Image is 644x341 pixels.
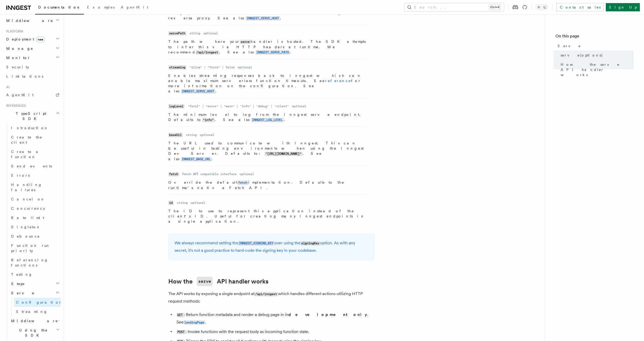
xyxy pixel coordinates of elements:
[4,16,61,25] button: Middleware
[4,62,61,72] a: Security
[189,65,235,69] dd: "allow" | "force" | false
[9,161,61,171] a: Send events
[9,171,61,180] a: Errors
[606,3,640,11] a: Sign Up
[4,18,53,23] span: Middleware
[4,53,61,62] button: Monitor
[9,123,61,133] a: Introduction
[38,5,81,9] span: Documentation
[84,2,118,14] a: Examples
[168,112,367,123] p: The minimum level to log from the Inngest serve endpoint. Defaults to . See also .
[11,258,48,267] span: Referencing functions
[9,232,61,241] a: Debounce
[4,55,30,60] span: Monitor
[265,152,303,156] code: "[URL][DOMAIN_NAME]"
[240,40,251,44] code: serve
[9,328,56,338] span: Using the SDK
[237,181,248,185] code: fetch
[9,147,61,161] a: Create a function
[11,243,50,253] span: Function run priority
[6,93,34,97] span: AgentKit
[11,206,45,210] span: Concurrency
[11,150,42,159] span: Create a function
[168,141,367,162] p: The URL used to communicate with Inngest. This can be useful in testing environments when using t...
[238,65,252,69] dd: optional
[561,62,634,77] span: How the serve API handler works
[184,320,205,324] a: landingPage
[4,111,56,121] span: TypeScript SDK
[168,133,183,137] code: baseUrl
[489,5,501,10] kbd: Ctrl+K
[11,173,30,177] span: Errors
[14,298,61,307] a: Configuration
[9,279,61,288] button: Steps
[16,310,47,314] span: Streaming
[4,123,61,340] div: TypeScript SDK
[196,50,219,55] code: /api/inngest
[181,89,215,94] code: INNGEST_SERVE_HOST
[9,213,61,222] a: Rate limit
[202,118,215,122] code: "info"
[292,104,306,108] dd: optional
[4,44,61,53] button: Manage
[16,300,63,304] span: Configuration
[555,33,634,41] h4: On this page
[9,194,61,204] a: Cancel on
[118,2,151,14] a: AgentKit
[9,318,58,323] span: Middleware
[36,37,45,42] span: new
[11,164,52,168] span: Send events
[11,183,42,192] span: Handling failures
[168,73,367,94] p: Enables streaming responses back to Inngest which can enable maximum serverless function timeouts...
[11,272,33,277] span: Testing
[184,320,205,325] code: landingPage
[175,311,375,326] li: : Return function metadata and render a debug page in in . See .
[181,157,212,161] a: INNGEST_BASE_URL
[9,204,61,213] a: Concurrency
[177,330,186,334] code: POST
[240,172,254,176] dd: optional
[9,281,24,286] span: Steps
[181,157,212,161] code: INNGEST_BASE_URL
[11,234,40,238] span: Debounce
[4,85,10,89] span: AI
[251,118,284,122] code: INNGEST_LOG_LEVEL
[4,37,45,42] span: Deployment
[238,240,274,245] a: INNGEST_SIGNING_KEY
[200,133,214,137] dd: optional
[177,201,188,205] dd: string
[256,50,290,55] code: INNGEST_SERVE_PATH
[188,104,289,108] dd: "fatal" | "error" | "warn" | "info" | "debug" | "silent"
[246,16,280,20] a: INNGEST_SERVE_HOST
[405,3,504,11] button: Search...Ctrl+K
[11,197,45,201] span: Cancel on
[238,241,274,246] code: INNGEST_SIGNING_KEY
[9,133,61,147] a: Create the client
[4,104,26,108] span: References
[9,270,61,279] a: Testing
[556,3,604,11] a: Contact sales
[559,60,634,79] a: How the serve API handler works
[555,41,634,51] a: Serve
[168,172,179,176] code: fetch
[168,180,367,190] p: Override the default implementation. Defaults to the runtime's native Fetch API.
[246,16,280,21] code: INNGEST_SERVE_HOST
[9,180,61,194] a: Handling failures
[168,208,367,224] p: The ID to use to represent this application instead of the client's ID. Useful for creating many ...
[9,241,61,255] a: Function run priority
[255,292,278,296] code: /api/inngest
[4,46,33,51] span: Manage
[11,225,41,229] span: Singleton
[288,312,367,317] strong: development only
[11,135,42,144] span: Create the client
[168,65,186,70] code: streaming
[168,277,268,286] a: How theserveAPI handler works
[300,241,320,246] code: signingKey
[189,31,200,35] dd: string
[6,74,43,78] span: Limitations
[191,201,205,205] dd: optional
[11,216,44,220] span: Rate limit
[558,43,581,48] span: Serve
[9,255,61,270] a: Referencing functions
[9,326,61,340] button: Using the SDK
